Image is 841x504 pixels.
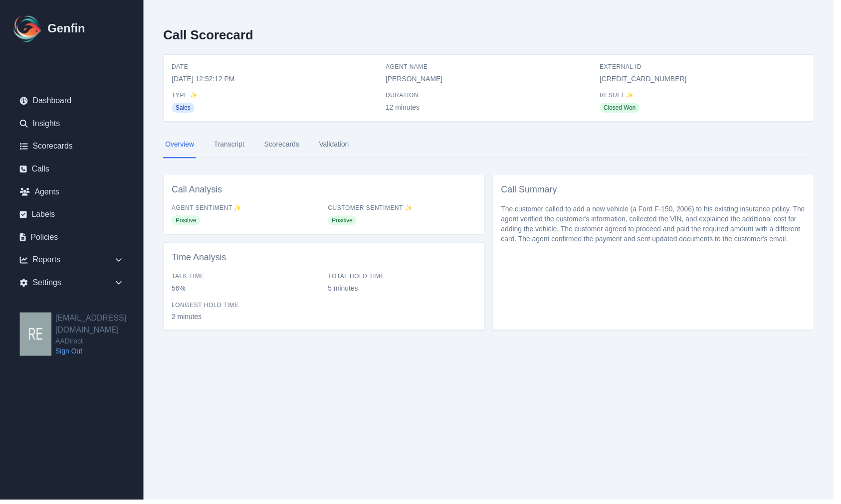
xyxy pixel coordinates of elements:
[173,184,480,198] h3: Call Analysis
[505,184,813,198] h3: Call Summary
[165,133,198,160] a: Overview
[56,315,145,339] h2: [EMAIL_ADDRESS][DOMAIN_NAME]
[173,63,381,71] span: Date
[213,133,248,160] a: Transcript
[173,206,323,214] span: Agent Sentiment ✨
[56,339,145,349] span: AADirect
[173,253,480,267] h3: Time Analysis
[320,133,354,160] a: Validation
[12,183,133,203] a: Agents
[12,252,133,272] div: Reports
[12,13,44,45] img: Logo
[389,75,446,83] a: [PERSON_NAME]
[20,315,52,359] img: resqueda@aadirect.com
[165,133,821,160] nav: Tabs
[173,217,202,227] span: Positive
[173,286,323,296] span: 56%
[12,229,133,249] a: Policies
[165,28,255,43] h2: Call Scorecard
[605,104,645,114] span: Closed Won
[331,217,360,227] span: Positive
[331,286,480,296] span: 5 minutes
[12,138,133,158] a: Scorecards
[173,74,381,84] span: [DATE] 12:52:12 PM
[331,206,480,214] span: Customer Sentiment ✨
[605,74,813,84] span: [CREDIT_CARD_NUMBER]
[12,206,133,226] a: Labels
[48,21,86,37] h1: Genfin
[331,275,480,283] span: Total Hold Time
[505,206,813,246] p: The customer called to add a new vehicle (a Ford F-150, 2006) to his existing insurance policy. T...
[173,104,196,114] span: Sales
[605,63,813,71] span: External ID
[173,92,381,100] span: Type ✨
[173,275,323,283] span: Talk Time
[389,63,597,71] span: Agent Name
[173,304,323,312] span: Longest Hold Time
[12,92,133,112] a: Dashboard
[12,115,133,135] a: Insights
[264,133,304,160] a: Scorecards
[12,161,133,180] a: Calls
[12,275,133,295] div: Settings
[389,103,597,113] span: 12 minutes
[605,92,813,100] span: Result ✨
[56,349,145,359] a: Sign Out
[173,315,323,325] span: 2 minutes
[389,92,597,100] span: Duration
